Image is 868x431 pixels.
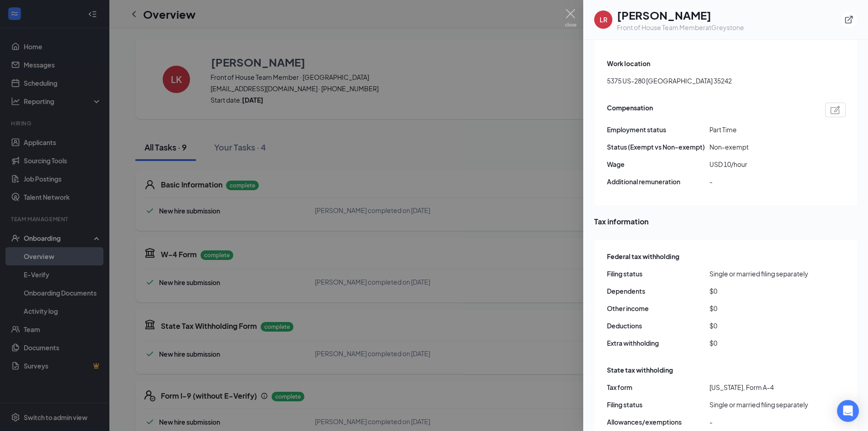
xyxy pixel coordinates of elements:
[607,303,709,313] span: Other income
[594,216,857,227] span: Tax information
[841,11,857,28] button: ExternalLink
[709,269,812,279] span: Single or married filing separately
[709,400,812,410] span: Single or married filing separately
[709,321,812,331] span: $0
[607,177,709,187] span: Additional remuneration
[709,382,812,392] span: [US_STATE], Form A-4
[617,23,744,32] div: Front of House Team Member at Greystone
[600,15,607,24] div: LR
[709,286,812,296] span: $0
[709,142,812,152] span: Non-exempt
[607,365,673,375] span: State tax withholding
[709,125,812,135] span: Part Time
[709,338,812,348] span: $0
[709,303,812,313] span: $0
[607,251,679,261] span: Federal tax withholding
[607,103,653,117] span: Compensation
[607,269,709,279] span: Filing status
[844,15,853,24] svg: ExternalLink
[607,338,709,348] span: Extra withholding
[837,400,859,422] div: Open Intercom Messenger
[607,58,650,68] span: Work location
[607,159,709,169] span: Wage
[709,159,812,169] span: USD 10/hour
[607,76,732,86] span: 5375 US-280 [GEOGRAPHIC_DATA] 35242
[709,417,812,427] span: -
[607,382,709,392] span: Tax form
[607,400,709,410] span: Filing status
[607,142,709,152] span: Status (Exempt vs Non-exempt)
[617,7,744,23] h1: [PERSON_NAME]
[607,321,709,331] span: Deductions
[607,286,709,296] span: Dependents
[607,417,709,427] span: Allowances/exemptions
[709,177,812,187] span: -
[607,125,709,135] span: Employment status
